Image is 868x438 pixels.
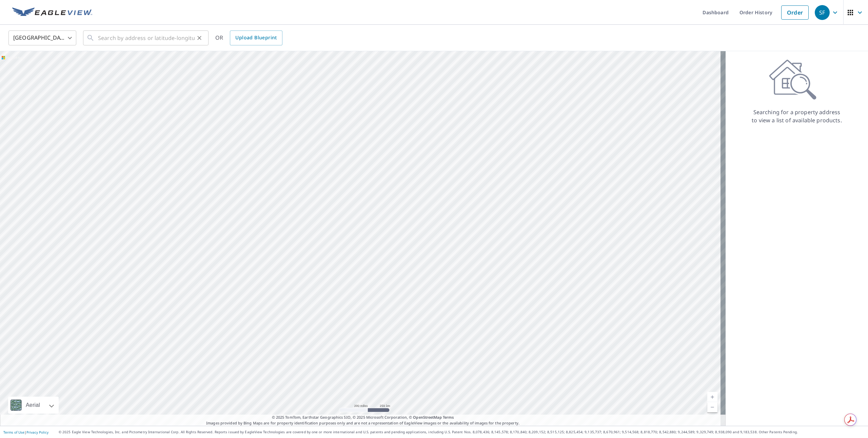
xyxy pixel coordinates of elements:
[26,430,48,435] a: Privacy Policy
[195,33,204,43] button: Clear
[707,392,717,402] a: Current Level 5, Zoom In
[8,28,76,47] div: [GEOGRAPHIC_DATA]
[98,28,195,47] input: Search by address or latitude-longitude
[272,415,454,420] span: © 2025 TomTom, Earthstar Geographics SIO, © 2025 Microsoft Corporation, ©
[12,7,92,18] img: EV Logo
[751,108,842,124] p: Searching for a property address to view a list of available products.
[707,402,717,412] a: Current Level 5, Zoom Out
[815,5,830,20] div: SF
[8,397,59,414] div: Aerial
[230,30,282,45] a: Upload Blueprint
[781,5,809,20] a: Order
[3,430,48,434] p: |
[235,34,277,42] span: Upload Blueprint
[3,430,24,435] a: Terms of Use
[413,415,441,420] a: OpenStreetMap
[215,30,282,45] div: OR
[443,415,454,420] a: Terms
[59,430,865,435] p: © 2025 Eagle View Technologies, Inc. and Pictometry International Corp. All Rights Reserved. Repo...
[24,397,42,414] div: Aerial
